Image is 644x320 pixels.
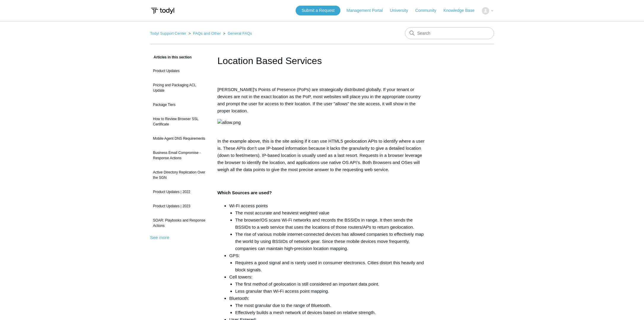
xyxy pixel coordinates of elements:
[150,200,208,212] a: Product Updates | 2023
[229,273,427,281] li: Cell towers:
[415,7,442,14] a: Community
[150,167,208,183] a: Active Directory Replication Over the SGN
[150,235,169,240] a: See more
[347,7,389,14] a: Management Portal
[235,309,427,316] li: Effectively builds a mesh network of devices based on relative strength.
[229,252,427,259] li: GPS:
[150,99,208,110] a: Package Tiers
[235,281,427,288] li: The first method of geolocation is still considered an important data point.
[187,31,222,36] li: FAQs and Other
[217,190,272,195] strong: Which Sources are used?
[235,209,427,216] li: The most accurate and heaviest weighted value
[150,186,208,198] a: Product Updates | 2022
[229,202,427,209] li: Wi-Fi access points
[235,231,427,252] li: The rise of various mobile internet-connected devices has allowed companies to effectively map th...
[235,216,427,231] li: The browser/OS scans Wi-Fi networks and records the BSSIDs in range. It then sends the BSSIDs to ...
[150,5,175,16] img: Todyl Support Center Help Center home page
[150,31,186,36] a: Todyl Support Center
[217,138,427,173] p: In the example above, this is the site asking if it can use HTML5 geolocation APIs to identify wh...
[150,215,208,231] a: SOAR: Playbooks and Response Actions
[235,259,427,273] li: Requires a good signal and is rarely used in consumer electronics. Cities distort this heavily an...
[150,79,208,96] a: Pricing and Packaging ACL Update
[217,86,427,114] p: [PERSON_NAME]'s Points of Presence (PoPs) are strategically distributed globally. If your tenant ...
[229,295,427,302] li: Bluetooth:
[235,302,427,309] li: The most granular due to the range of Bluetooth.
[150,31,187,36] li: Todyl Support Center
[444,7,481,14] a: Knowledge Base
[222,31,252,36] li: General FAQs
[193,31,221,36] a: FAQs and Other
[405,27,494,39] input: Search
[150,65,208,77] a: Product Updates
[150,147,208,164] a: Business Email Compromise - Response Actions
[296,6,340,15] a: Submit a Request
[217,119,241,126] img: allow.png
[228,31,252,36] a: General FAQs
[390,7,414,14] a: University
[150,113,208,130] a: How to Review Browser SSL Certificate
[150,133,208,144] a: Mobile Agent DNS Requirements
[150,55,192,59] span: Articles in this section
[235,288,427,295] li: Less granular than Wi-Fi access point mapping.
[217,54,427,68] h1: Location Based Services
